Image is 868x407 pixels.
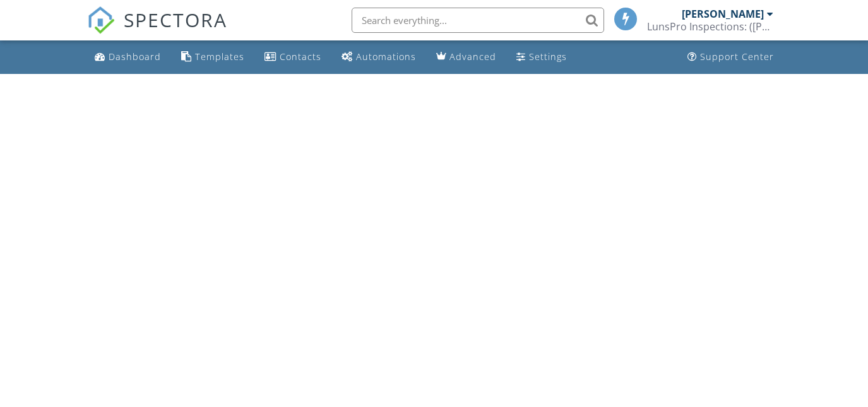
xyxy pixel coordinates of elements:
div: [PERSON_NAME] [682,8,764,20]
div: Contacts [280,51,321,63]
div: Support Center [700,51,774,63]
a: Support Center [682,46,779,69]
div: Settings [529,51,567,63]
span: SPECTORA [124,6,227,33]
div: Automations [356,51,416,63]
a: Settings [511,46,572,69]
a: Advanced [431,46,501,69]
img: The Best Home Inspection Software - Spectora [87,6,115,34]
div: LunsPro Inspections: (Charlotte) [647,20,773,33]
a: Contacts [259,46,326,69]
a: SPECTORA [87,17,227,44]
div: Templates [195,51,244,63]
a: Dashboard [90,46,166,69]
a: Automations (Basic) [336,46,421,69]
input: Search everything... [352,8,604,33]
div: Advanced [449,51,496,63]
div: Dashboard [109,51,161,63]
a: Templates [176,46,249,69]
